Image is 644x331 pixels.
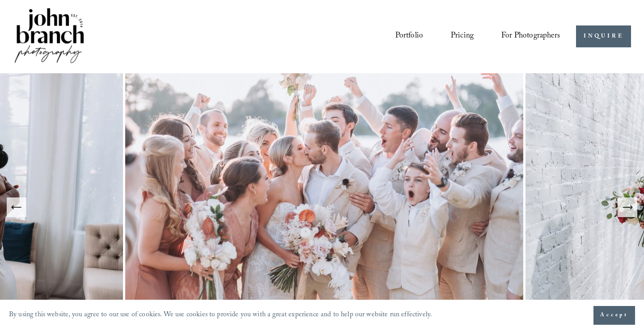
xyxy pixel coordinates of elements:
[576,25,631,47] a: INQUIRE
[593,306,635,325] button: Accept
[618,197,637,217] button: Next Slide
[451,28,474,45] a: Pricing
[13,6,85,67] img: John Branch IV Photography
[395,28,424,45] a: Portfolio
[9,309,432,323] p: By using this website, you agree to our use of cookies. We use cookies to provide you with a grea...
[600,311,628,320] span: Accept
[7,197,26,217] button: Previous Slide
[501,28,560,45] a: folder dropdown
[501,29,560,44] span: For Photographers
